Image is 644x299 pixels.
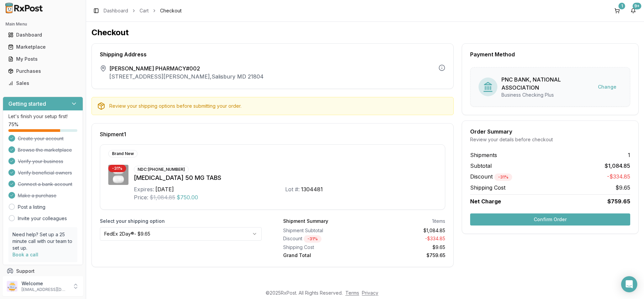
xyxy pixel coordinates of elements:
a: Dashboard [5,29,80,41]
div: Sales [8,80,78,87]
p: Let's finish your setup first! [8,113,77,120]
div: Order Summary [470,129,630,134]
a: Invite your colleagues [18,215,67,222]
div: Open Intercom Messenger [621,276,637,292]
span: Connect a bank account [18,181,72,188]
img: User avatar [7,281,17,292]
span: Verify your business [18,158,63,165]
span: Create your account [18,135,64,142]
img: RxPost Logo [3,3,46,13]
h3: Getting started [8,100,46,108]
div: 9+ [633,3,641,9]
span: $1,084.85 [150,193,175,201]
button: Support [3,265,83,277]
button: Purchases [3,66,83,77]
p: [STREET_ADDRESS][PERSON_NAME] , Salisbury MD 21804 [109,72,264,81]
div: Review your details before checkout [470,136,630,143]
div: 1 items [432,218,445,225]
div: My Posts [8,56,78,62]
div: - $334.85 [367,235,445,243]
div: $9.65 [367,244,445,251]
a: Dashboard [104,7,128,14]
span: Checkout [160,7,182,14]
p: Welcome [22,280,68,287]
h2: Main Menu [5,21,80,27]
img: Ubrelvy 50 MG TABS [108,165,128,185]
div: Marketplace [8,44,78,50]
a: Marketplace [5,41,80,53]
a: Book a call [12,252,38,257]
span: 75 % [8,121,18,128]
span: $9.65 [615,184,630,192]
a: My Posts [5,53,80,65]
div: Brand New [108,150,138,157]
span: Browse the marketplace [18,147,72,153]
button: Change [593,81,622,93]
button: 1 [612,5,622,16]
span: Shipping Cost [470,184,505,192]
nav: breadcrumb [104,7,182,14]
a: Sales [5,77,80,89]
div: PNC BANK, NATIONAL ASSOCIATION [501,76,593,92]
span: Make a purchase [18,192,56,199]
a: Cart [140,7,149,14]
div: Payment Method [470,52,630,57]
button: Dashboard [3,30,83,40]
a: Purchases [5,65,80,77]
div: Purchases [8,68,78,74]
span: Net Charge [470,198,501,205]
div: - 31 % [304,235,321,243]
span: 1 [628,151,630,159]
h1: Checkout [91,27,639,38]
p: [EMAIL_ADDRESS][DOMAIN_NAME] [22,287,68,292]
div: 1304481 [301,185,323,193]
div: [MEDICAL_DATA] 50 MG TABS [134,173,437,183]
div: Shipping Cost [283,244,362,251]
div: NDC: [PHONE_NUMBER] [134,166,189,173]
div: Lot #: [285,185,300,193]
button: Marketplace [3,42,83,52]
span: $750.00 [177,193,198,201]
span: $759.65 [607,197,630,205]
div: - 31 % [108,165,126,172]
span: Discount [470,173,512,180]
div: Shipping Address [100,52,445,57]
p: Need help? Set up a 25 minute call with our team to set up. [12,231,73,251]
button: 9+ [628,5,639,16]
div: Shipment Summary [283,218,328,225]
div: Price: [134,193,148,201]
div: [DATE] [155,185,174,193]
div: 1 [618,3,625,9]
span: $1,084.85 [605,162,630,170]
span: Shipment 1 [100,132,126,137]
span: Verify beneficial owners [18,169,72,176]
div: Discount [283,235,362,243]
div: Business Checking Plus [501,92,593,98]
a: Terms [345,290,359,296]
div: Dashboard [8,32,78,38]
button: My Posts [3,54,83,64]
span: Shipments [470,151,497,159]
span: [PERSON_NAME] PHARMACY#002 [109,64,264,72]
div: Review your shipping options before submitting your order. [109,103,448,109]
div: Shipment Subtotal [283,227,362,234]
a: Post a listing [18,204,45,210]
label: Select your shipping option [100,218,262,225]
button: Sales [3,78,83,89]
button: Confirm Order [470,213,630,226]
div: $759.65 [367,252,445,259]
span: -$334.85 [607,172,630,181]
span: Subtotal [470,162,492,170]
div: Grand Total [283,252,362,259]
a: Privacy [362,290,378,296]
div: - 31 % [494,173,512,181]
div: Expires: [134,185,154,193]
div: $1,084.85 [367,227,445,234]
